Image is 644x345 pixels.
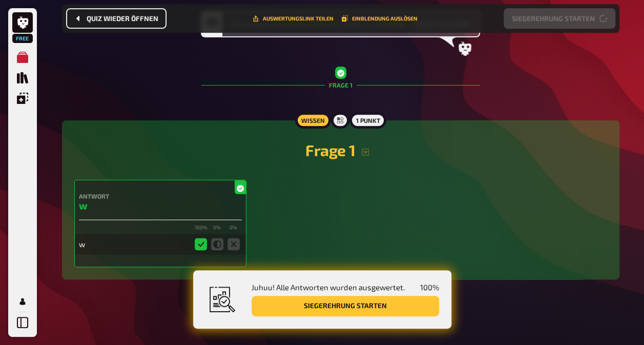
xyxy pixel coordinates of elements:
[253,15,334,21] button: Teile diese URL mit Leuten, die dir bei der Auswertung helfen dürfen.
[87,15,158,22] span: Quiz wieder öffnen
[12,47,33,68] a: Meine Quizze
[79,200,242,211] h3: w
[12,291,33,312] a: Profil
[420,283,439,292] span: 100 %
[13,35,32,41] span: Free
[342,15,418,21] button: Einblendung auslösen
[252,283,405,292] span: Juhuu! Alle Antworten wurden ausgewertet.
[74,141,607,159] h2: Frage 1
[195,224,207,232] small: 100 %
[252,296,439,316] button: Siegerehrung starten
[211,224,223,232] small: 0 %
[79,240,189,249] div: w
[12,88,33,109] a: Einblendungen
[504,8,615,29] button: Siegerehrung starten
[201,56,480,114] div: Frage 1
[12,68,33,88] a: Quiz Sammlung
[227,224,240,232] small: 0 %
[66,8,167,29] button: Quiz wieder öffnen
[295,112,330,128] div: Wissen
[79,192,242,200] h4: Antwort
[349,112,386,128] div: 1 Punkt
